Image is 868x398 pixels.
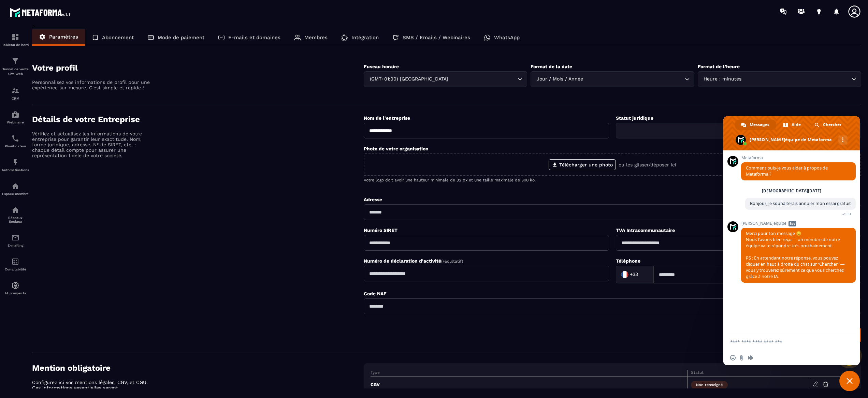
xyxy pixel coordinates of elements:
label: Fuseau horaire [364,64,399,69]
p: Planificateur [2,144,29,148]
img: tab_keywords_by_traffic_grey.svg [77,43,83,48]
input: Search for option [620,127,850,134]
div: Chercher [808,120,848,130]
a: formationformationTunnel de vente Site web [2,52,29,82]
p: SMS / Emails / Webinaires [403,34,470,41]
p: Personnalisez vos informations de profil pour une expérience sur mesure. C'est simple et rapide ! [32,79,151,90]
div: Search for option [616,123,861,138]
h4: Votre profil [32,63,364,73]
div: v 4.0.25 [19,11,33,16]
label: Format de la date [531,64,572,69]
a: automationsautomationsEspace membre [2,177,29,201]
span: Bot [789,221,796,226]
p: IA prospects [2,291,29,295]
th: Type [371,370,687,377]
span: Envoyer un fichier [739,355,744,360]
img: tab_domain_overview_orange.svg [28,43,33,48]
th: Statut [687,370,809,377]
span: Metaforma [741,156,856,160]
p: E-mailing [2,244,29,247]
p: Tableau de bord [2,43,29,47]
img: automations [11,182,19,190]
label: Numéro SIRET [364,227,397,233]
p: Réseaux Sociaux [2,216,29,223]
span: Lu [847,211,851,216]
img: social-network [11,206,19,214]
div: Search for option [531,71,694,87]
label: Statut juridique [616,115,653,121]
div: Domaine: [DOMAIN_NAME] [18,18,77,23]
label: Adresse [364,197,382,202]
img: formation [11,33,19,41]
img: formation [11,57,19,65]
div: Fermer le chat [839,371,860,391]
span: Bonjour, je souhaiterais annuler mon essai gratuit [750,201,851,206]
input: Search for option [584,75,683,83]
div: [DEMOGRAPHIC_DATA][DATE] [762,189,821,193]
img: accountant [11,257,19,266]
p: Webinaire [2,120,29,124]
input: Search for option [639,269,646,280]
span: (Facultatif) [441,259,463,264]
label: Photo de votre organisation [364,146,429,151]
span: [PERSON_NAME]équipe [741,221,856,226]
img: logo_orange.svg [11,11,16,16]
p: CRM [2,97,29,100]
img: formation [11,87,19,95]
label: Format de l’heure [698,64,740,69]
h4: Détails de votre Entreprise [32,115,364,124]
p: Paramètres [49,34,78,40]
span: Non renseigné [691,381,728,389]
a: emailemailE-mailing [2,229,29,252]
a: accountantaccountantComptabilité [2,252,29,276]
a: social-networksocial-networkRéseaux Sociaux [2,201,29,229]
span: Insérer un emoji [730,355,736,360]
span: (GMT+01:00) [GEOGRAPHIC_DATA] [368,75,449,83]
span: Comment puis-je vous aider à propos de Metaforma ? [746,165,828,177]
span: +33 [630,271,638,278]
img: email [11,234,19,242]
div: Mots-clés [85,44,104,48]
span: Aide [792,120,801,130]
label: Numéro de déclaration d'activité [364,258,463,264]
div: Search for option [698,71,861,87]
p: Automatisations [2,168,29,172]
a: schedulerschedulerPlanificateur [2,129,29,153]
img: automations [11,110,19,119]
p: Abonnement [102,34,134,41]
span: Messages [750,120,769,130]
p: Intégration [351,34,379,41]
p: Votre logo doit avoir une hauteur minimale de 32 px et une taille maximale de 300 ko. [364,178,861,182]
textarea: Entrez votre message... [730,339,838,345]
img: automations [11,158,19,166]
span: Heure : minutes [702,75,743,83]
h4: Mention obligatoire [32,363,364,373]
label: Nom de l'entreprise [364,115,410,121]
span: Chercher [823,120,841,130]
p: WhatsApp [494,34,520,41]
p: E-mails et domaines [228,34,280,41]
a: automationsautomationsWebinaire [2,105,29,129]
p: Comptabilité [2,267,29,271]
input: Search for option [449,75,516,83]
div: Autres canaux [838,135,848,145]
span: Jour / Mois / Année [535,75,584,83]
div: Aide [777,120,808,130]
div: Search for option [616,266,653,283]
img: scheduler [11,134,19,143]
td: CGV [371,377,687,392]
p: Vérifiez et actualisez les informations de votre entreprise pour garantir leur exactitude. Nom, f... [32,131,151,158]
p: Espace membre [2,192,29,196]
p: Mode de paiement [158,34,204,41]
a: automationsautomationsAutomatisations [2,153,29,177]
label: Téléphone [616,258,640,264]
div: Domaine [35,44,53,48]
span: Merci pour ton message 😊 Nous l’avons bien reçu — un membre de notre équipe va te répondre très p... [746,231,844,279]
div: Search for option [364,71,527,87]
a: formationformationCRM [2,82,29,105]
label: TVA Intracommunautaire [616,227,675,233]
div: Messages [735,120,776,130]
p: Membres [304,34,328,41]
p: ou les glisser/déposer ici [619,162,676,167]
label: Code NAF [364,291,387,296]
